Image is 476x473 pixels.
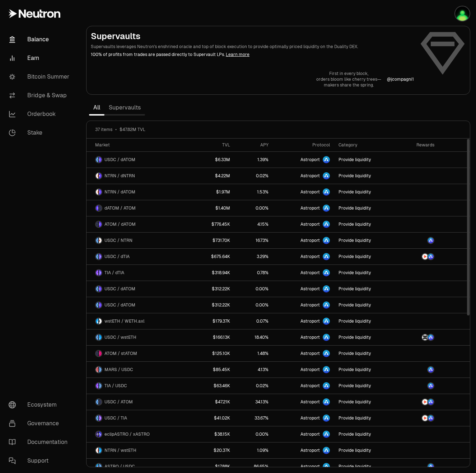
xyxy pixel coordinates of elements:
a: $179.37K [191,313,234,329]
span: eclipASTRO / xASTRO [104,431,150,437]
a: Astroport [273,329,335,345]
a: $125.10K [191,346,234,361]
span: USDC / wstETH [104,334,136,340]
p: orders bloom like cherry trees— [316,76,381,82]
a: $1.40M [191,200,234,216]
a: Provide liquidity [334,168,397,184]
a: Support [3,451,78,470]
a: Provide liquidity [334,265,397,281]
span: USDC / dATOM [104,157,135,163]
a: Astroport [273,168,335,184]
a: 1.09% [234,442,273,458]
a: USDC LogoTIA LogoUSDC / TIA [87,410,191,426]
img: ASTRO Logo [428,334,434,340]
img: TIA Logo [96,383,98,389]
a: $20.37K [191,442,234,458]
img: NTRN Logo [99,238,102,243]
img: USDC Logo [96,286,98,292]
a: Balance [3,30,78,49]
span: Astroport [300,173,320,179]
span: USDC / dATOM [104,302,135,308]
a: $776.45K [191,216,234,232]
div: TVL [195,142,230,148]
img: wstETH Logo [96,318,98,324]
a: 3.29% [234,249,273,264]
img: ASTRO Logo [428,415,434,421]
span: Astroport [300,383,320,389]
span: dATOM / ATOM [104,205,136,211]
a: $731.70K [191,233,234,248]
img: ASTRO Logo [428,464,434,469]
span: ATOM / stATOM [104,351,137,356]
span: TIA / dTIA [104,270,124,276]
img: NTRN Logo [422,254,428,259]
p: 100% of profits from trades are passed directly to Supervault LPs. [91,51,414,58]
span: Astroport [300,399,320,405]
img: USDC Logo [96,399,98,405]
a: eclipASTRO LogoxASTRO LogoeclipASTRO / xASTRO [87,426,191,442]
a: 0.00% [234,200,273,216]
a: 0.78% [234,265,273,281]
a: Provide liquidity [334,442,397,458]
a: $63.46K [191,378,234,394]
span: Astroport [300,448,320,453]
a: 0.00% [234,426,273,442]
img: dATOM Logo [99,189,102,195]
span: Astroport [300,415,320,421]
span: TIA / USDC [104,383,127,389]
a: 0.02% [234,168,273,184]
img: wstETH Logo [99,448,102,453]
img: dTIA Logo [99,270,102,276]
div: Market [95,142,187,148]
img: dTIA Logo [99,254,102,259]
a: Provide liquidity [334,233,397,248]
span: USDC / TIA [104,415,127,421]
span: Astroport [300,286,320,292]
a: Provide liquidity [334,297,397,313]
a: USDC LogodTIA LogoUSDC / dTIA [87,249,191,264]
a: Astroport [273,297,335,313]
img: ASTRO Logo [428,399,434,405]
span: ASTRO / USDC [104,464,135,469]
a: NTRN LogoASTRO Logo [398,410,439,426]
span: Astroport [300,318,320,324]
a: USDC LogodATOM LogoUSDC / dATOM [87,281,191,297]
span: MARS / USDC [104,367,133,373]
a: TIA LogodTIA LogoTIA / dTIA [87,265,191,281]
img: dATOM Logo [99,157,102,163]
span: Astroport [300,431,320,437]
img: USDC Logo [96,415,98,421]
a: $85.45K [191,362,234,378]
img: AXL Logo [422,334,428,340]
a: NTRN LogoASTRO Logo [398,394,439,410]
span: Astroport [300,270,320,276]
a: $38.15K [191,426,234,442]
a: AXL LogoASTRO Logo [398,329,439,345]
img: dNTRN Logo [99,173,102,179]
a: Provide liquidity [334,313,397,329]
span: Astroport [300,367,320,373]
div: Rewards [402,142,435,148]
p: Supervaults leverages Neutron's enshrined oracle and top of block execution to provide optimally ... [91,43,414,50]
a: Provide liquidity [334,152,397,168]
a: Astroport [273,216,335,232]
span: $47.82M TVL [120,127,145,132]
a: Provide liquidity [334,394,397,410]
a: Provide liquidity [334,329,397,345]
span: USDC / dATOM [104,286,135,292]
img: ATOM Logo [96,351,98,356]
a: NTRN LogodNTRN LogoNTRN / dNTRN [87,168,191,184]
a: Astroport [273,378,335,394]
a: ASTRO Logo [398,362,439,378]
img: dATOM Logo [99,286,102,292]
a: dATOM LogoATOM LogodATOM / ATOM [87,200,191,216]
a: 0.00% [234,281,273,297]
div: APY [239,142,269,148]
img: ASTRO Logo [428,367,434,373]
span: USDC / ATOM [104,399,133,405]
span: NTRN / wstETH [104,448,136,453]
img: WETH.axl Logo [99,318,102,324]
img: TIA Logo [99,415,102,421]
a: Supervaults [104,100,145,115]
a: 16.73% [234,233,273,248]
